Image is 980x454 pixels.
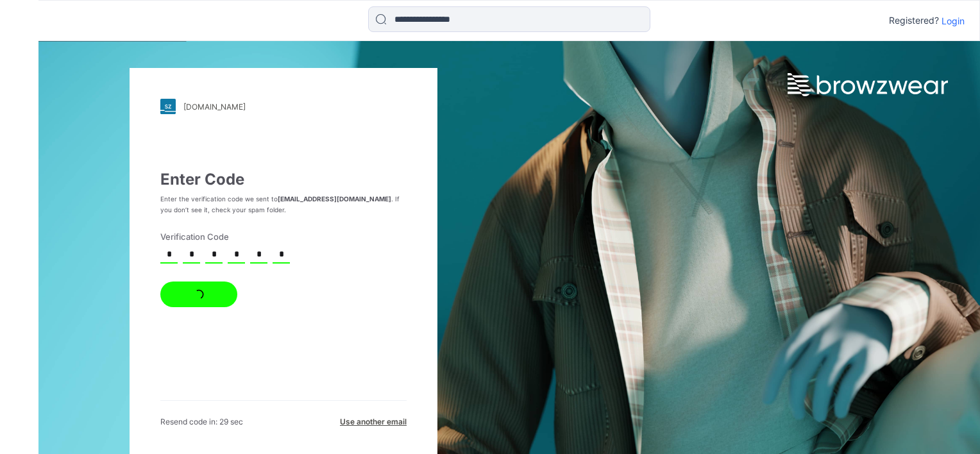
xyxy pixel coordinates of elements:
[340,416,407,428] div: Use another email
[160,171,407,189] h3: Enter Code
[183,102,246,112] div: [DOMAIN_NAME]
[278,195,391,203] strong: [EMAIL_ADDRESS][DOMAIN_NAME]
[160,99,407,114] a: [DOMAIN_NAME]
[942,14,965,28] p: Login
[219,417,243,426] span: 29 sec
[889,13,939,28] p: Registered?
[160,416,243,428] div: Resend code in:
[160,231,399,244] label: Verification Code
[160,194,407,215] p: Enter the verification code we sent to . If you don’t see it, check your spam folder.
[788,73,948,96] img: browzwear-logo.e42bd6dac1945053ebaf764b6aa21510.svg
[160,99,176,114] img: stylezone-logo.562084cfcfab977791bfbf7441f1a819.svg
